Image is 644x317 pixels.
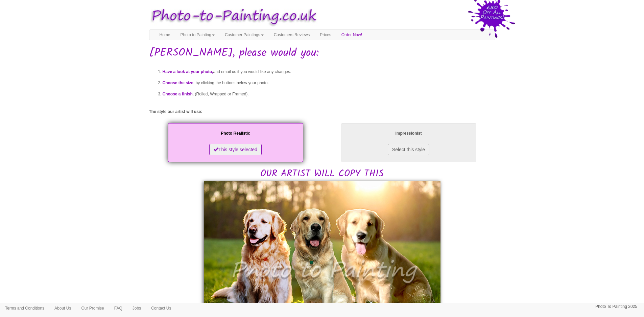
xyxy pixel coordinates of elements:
[109,303,127,313] a: FAQ
[348,130,470,137] p: Impressionist
[76,303,109,313] a: Our Promise
[163,66,495,77] li: and email us if you would like any changes.
[175,130,296,137] p: Photo Realistic
[163,69,213,74] span: Have a look at your photo,
[388,144,429,155] button: Select this style
[163,77,495,89] li: , by clicking the buttons below your photo.
[163,81,193,85] span: Choose the size
[209,144,262,155] button: This style selected
[149,121,495,179] h2: OUR ARTIST WILL COPY THIS
[146,303,176,313] a: Contact Us
[315,30,336,40] a: Prices
[220,30,269,40] a: Customer Paintings
[127,303,146,313] a: Jobs
[149,109,202,115] label: The style our artist will use:
[146,3,319,29] img: Photo to Painting
[163,92,193,96] span: Choose a finish
[336,30,367,40] a: Order Now!
[49,303,76,313] a: About Us
[269,30,315,40] a: Customers Reviews
[154,30,175,40] a: Home
[175,30,220,40] a: Photo to Painting
[163,89,495,100] li: , (Rolled, Wrapped or Framed).
[149,47,495,59] h1: [PERSON_NAME], please would you:
[595,303,637,310] p: Photo To Painting 2025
